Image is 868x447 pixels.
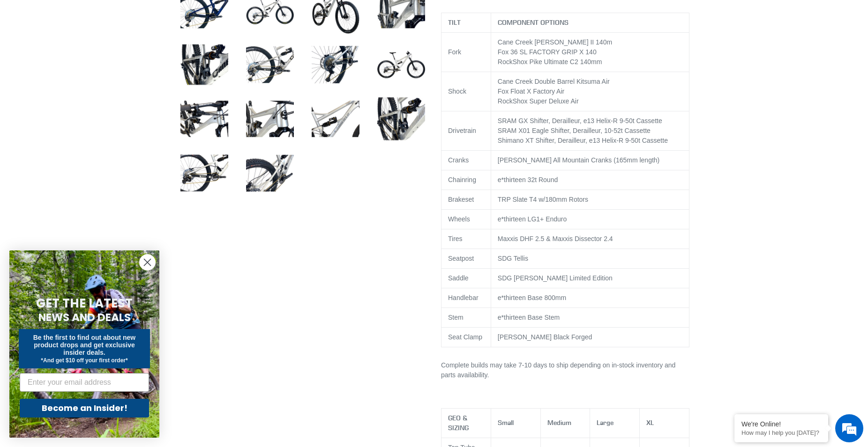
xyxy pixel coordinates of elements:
td: Seatpost [441,249,491,269]
div: We're Online! [741,420,821,428]
td: Drivetrain [441,111,491,151]
td: TRP Slate T4 w/180mm Rotors [491,190,689,210]
td: Tires [441,229,491,249]
p: Complete builds may take 7-10 days to ship depending on in-stock inventory and parts availability. [441,360,689,380]
img: Load image into Gallery viewer, TILT - Complete Bike [375,93,427,145]
th: Small [491,408,540,438]
td: e*thirteen Base 800mm [491,288,689,308]
img: Load image into Gallery viewer, TILT - Complete Bike [310,39,361,90]
img: Load image into Gallery viewer, TILT - Complete Bike [179,39,230,90]
button: Become an Insider! [20,399,149,418]
img: Load image into Gallery viewer, TILT - Complete Bike [375,39,427,90]
img: Load image into Gallery viewer, TILT - Complete Bike [179,93,230,145]
p: How may I help you today? [741,429,821,436]
input: Enter your email address [20,373,149,392]
td: Wheels [441,210,491,229]
td: e*thirteen 32t Round [491,170,689,190]
td: Seat Clamp [441,328,491,347]
th: GEO & SIZING [441,408,491,438]
td: Brakeset [441,190,491,210]
td: Maxxis DHF 2.5 & Maxxis Dissector 2.4 [491,229,689,249]
td: Cane Creek Double Barrel Kitsuma Air Fox Float X Factory Air RockShox Super Deluxe Air [491,72,689,111]
td: SDG [PERSON_NAME] Limited Edition [491,269,689,288]
td: Fork [441,33,491,72]
th: COMPONENT OPTIONS [491,13,689,33]
button: Close dialog [139,254,156,271]
span: GET THE LATEST [36,295,133,312]
th: XL [640,408,689,438]
td: Cane Creek [PERSON_NAME] II 140m Fox 36 SL FACTORY GRIP X 140 RockShox Pike Ultimate C2 140mm [491,33,689,72]
td: e*thirteen LG1+ Enduro [491,210,689,229]
td: [PERSON_NAME] Black Forged [491,328,689,347]
img: Load image into Gallery viewer, TILT - Complete Bike [310,93,361,145]
img: Load image into Gallery viewer, TILT - Complete Bike [244,147,296,199]
th: Large [590,408,640,438]
td: [PERSON_NAME] All Mountain Cranks (165mm length) [491,151,689,170]
td: Chainring [441,170,491,190]
td: SRAM GX Shifter, Derailleur, e13 Helix-R 9-50t Cassette SRAM X01 Eagle Shifter, Derailleur, 10-52... [491,111,689,151]
th: Medium [540,408,590,438]
td: Stem [441,308,491,328]
td: SDG Tellis [491,249,689,269]
img: Load image into Gallery viewer, TILT - Complete Bike [179,147,230,199]
span: *And get $10 off your first order* [41,357,127,364]
span: NEWS AND DEALS [38,310,131,325]
td: Cranks [441,151,491,170]
th: TILT [441,13,491,33]
img: Load image into Gallery viewer, TILT - Complete Bike [244,93,296,145]
td: e*thirteen Base Stem [491,308,689,328]
td: Handlebar [441,288,491,308]
td: Saddle [441,269,491,288]
img: Load image into Gallery viewer, TILT - Complete Bike [244,39,296,90]
td: Shock [441,72,491,111]
span: Be the first to find out about new product drops and get exclusive insider deals. [33,334,136,356]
